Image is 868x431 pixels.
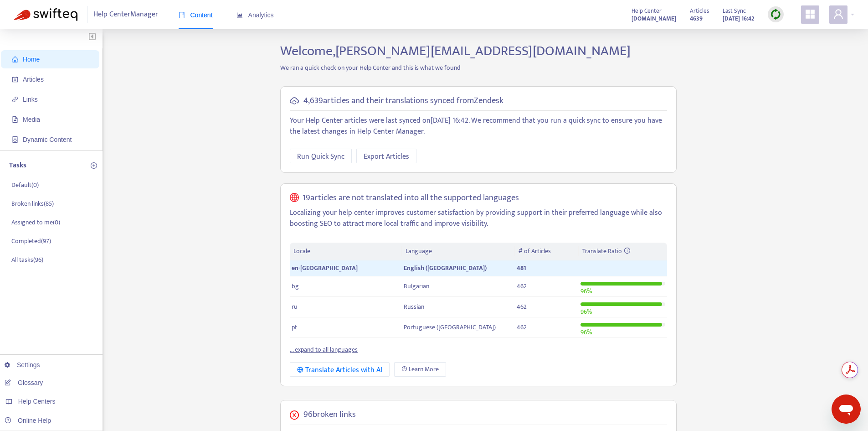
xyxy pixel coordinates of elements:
[292,322,297,332] span: pt
[18,398,56,405] span: Help Centers
[394,362,446,377] a: Learn More
[12,116,18,123] span: file-image
[805,9,816,20] span: appstore
[23,76,44,83] span: Articles
[93,6,158,23] span: Help Center Manager
[273,63,683,73] p: We ran a quick check on your Help Center and this is what we found
[11,180,39,190] p: Default ( 0 )
[11,255,43,265] p: All tasks ( 96 )
[11,236,51,246] p: Completed ( 97 )
[292,281,299,291] span: bg
[580,306,592,317] span: 96 %
[290,193,299,203] span: global
[404,301,424,312] span: Russian
[290,362,390,377] button: Translate Articles with AI
[303,410,356,420] h5: 96 broken links
[833,9,844,20] span: user
[12,96,18,103] span: link
[770,9,781,20] img: sync.dc5367851b00ba804db3.png
[280,40,631,62] span: Welcome, [PERSON_NAME][EMAIL_ADDRESS][DOMAIN_NAME]
[690,6,709,16] span: Articles
[690,14,703,24] strong: 4639
[14,8,77,21] img: Swifteq
[290,149,352,163] button: Run Quick Sync
[517,322,527,332] span: 462
[404,263,487,273] span: English ([GEOGRAPHIC_DATA])
[517,281,527,291] span: 462
[632,13,676,24] a: [DOMAIN_NAME]
[12,136,18,143] span: container
[402,243,515,260] th: Language
[303,193,519,203] h5: 19 articles are not translated into all the supported languages
[23,56,40,63] span: Home
[580,327,592,338] span: 96 %
[356,149,416,163] button: Export Articles
[292,263,358,273] span: en-[GEOGRAPHIC_DATA]
[23,96,38,103] span: Links
[632,6,662,16] span: Help Center
[582,246,663,256] div: Translate Ratio
[404,281,429,291] span: Bulgarian
[12,56,18,62] span: home
[723,6,746,16] span: Last Sync
[11,199,54,208] p: Broken links ( 85 )
[292,301,298,312] span: ru
[409,364,439,374] span: Learn More
[23,136,72,143] span: Dynamic Content
[517,301,527,312] span: 462
[297,151,344,162] span: Run Quick Sync
[12,76,18,83] span: account-book
[290,410,299,420] span: close-circle
[515,243,579,260] th: # of Articles
[404,322,496,332] span: Portuguese ([GEOGRAPHIC_DATA])
[290,243,402,260] th: Locale
[236,11,274,19] span: Analytics
[5,361,40,369] a: Settings
[723,14,754,24] strong: [DATE] 16:42
[5,379,43,386] a: Glossary
[290,115,667,137] p: Your Help Center articles were last synced on [DATE] 16:42 . We recommend that you run a quick sy...
[5,417,51,424] a: Online Help
[236,12,243,18] span: area-chart
[832,395,861,424] iframe: Button to launch messaging window
[91,162,97,169] span: plus-circle
[9,160,26,171] p: Tasks
[580,286,592,296] span: 96 %
[364,151,409,162] span: Export Articles
[297,364,382,376] div: Translate Articles with AI
[23,116,40,123] span: Media
[290,344,358,355] a: ... expand to all languages
[179,12,185,18] span: book
[290,208,667,229] p: Localizing your help center improves customer satisfaction by providing support in their preferre...
[179,11,213,19] span: Content
[303,96,503,106] h5: 4,639 articles and their translations synced from Zendesk
[11,218,60,227] p: Assigned to me ( 0 )
[517,263,526,273] span: 481
[290,96,299,105] span: cloud-sync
